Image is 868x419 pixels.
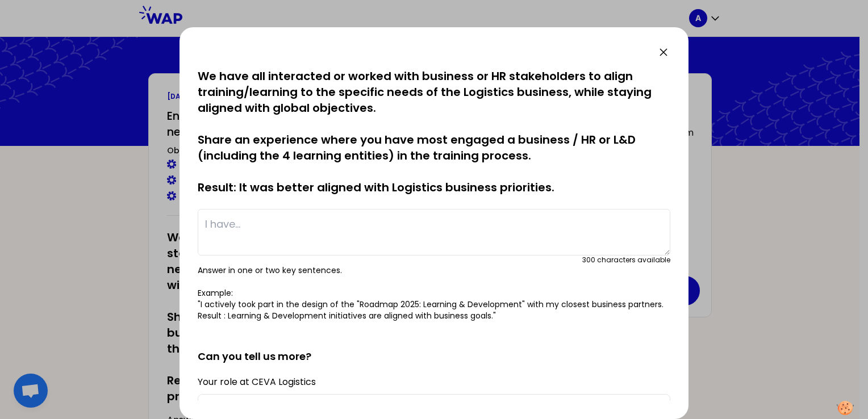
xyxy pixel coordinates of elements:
[198,68,670,195] p: We have all interacted or worked with business or HR stakeholders to align training/learning to t...
[582,255,670,265] div: 300 characters available
[198,330,670,364] h2: Can you tell us more?
[198,375,316,388] label: Your role at CEVA Logistics
[198,265,670,321] p: Answer in one or two key sentences. Example: "I actively took part in the design of the "Roadmap ...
